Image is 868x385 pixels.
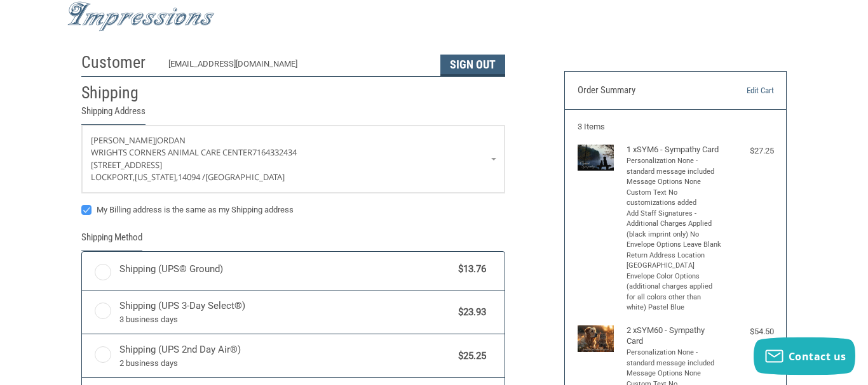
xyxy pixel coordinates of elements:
legend: Shipping Address [81,104,146,125]
span: [US_STATE], [135,171,178,183]
li: Envelope Options Leave Blank [627,240,722,251]
span: [PERSON_NAME] [91,134,155,146]
span: 3 business days [119,313,452,326]
h2: Shipping [81,82,156,103]
li: Return Address Location [GEOGRAPHIC_DATA] [627,251,722,271]
li: Personalization None - standard message included [627,156,722,177]
div: $27.25 [724,145,773,157]
li: Message Options None [627,177,722,188]
h4: 1 x SYM6 - Sympathy Card [627,145,722,155]
button: Sign Out [440,55,505,76]
span: $23.93 [452,305,486,320]
h3: 3 Items [578,122,774,132]
span: Shipping (UPS® Ground) [119,262,452,277]
li: Custom Text No customizations added [627,188,722,209]
h2: Customer [81,52,156,73]
span: 14094 / [178,171,205,183]
span: $13.76 [452,262,486,277]
label: My Billing address is the same as my Shipping address [81,205,505,215]
span: Jordan [155,134,186,146]
span: Wrights Corners Animal Care Center [91,147,252,158]
li: Message Options None [627,369,722,379]
span: Lockport, [91,171,135,183]
h4: 2 x SYM60 - Sympathy Card [627,325,722,346]
li: Personalization None - standard message included [627,348,722,369]
h3: Order Summary [578,84,711,97]
li: Add Staff Signatures - Additional Charges Applied (black imprint only) No [627,209,722,240]
span: Shipping (UPS 2nd Day Air®) [119,343,452,369]
span: Contact us [789,349,846,363]
span: 7164332434 [252,147,297,158]
a: Enter or select a different address [82,126,505,193]
div: [EMAIL_ADDRESS][DOMAIN_NAME] [168,58,428,76]
span: 2 business days [119,357,452,370]
span: [GEOGRAPHIC_DATA] [205,171,285,183]
legend: Shipping Method [81,230,142,251]
span: $25.25 [452,349,486,363]
a: Edit Cart [710,84,773,97]
button: Contact us [754,337,855,375]
div: $54.50 [724,325,773,338]
span: [STREET_ADDRESS] [91,159,162,171]
li: Envelope Color Options (additional charges applied for all colors other than white) Pastel Blue [627,271,722,313]
span: Shipping (UPS 3-Day Select®) [119,299,452,325]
